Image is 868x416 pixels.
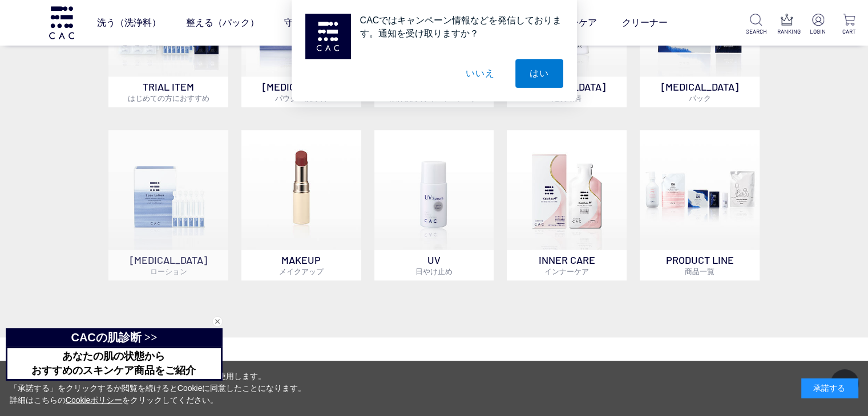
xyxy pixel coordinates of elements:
[305,14,351,59] img: notification icon
[507,130,627,250] img: インナーケア
[374,130,494,280] a: UV日やけ止め
[150,267,187,276] span: ローション
[279,267,324,276] span: メイクアップ
[374,250,494,280] p: UV
[640,250,760,280] p: PRODUCT LINE
[685,267,714,276] span: 商品一覧
[515,59,563,88] button: はい
[507,250,627,280] p: INNER CARE
[108,130,228,280] a: [MEDICAL_DATA]ローション
[241,130,361,280] a: MAKEUPメイクアップ
[108,250,228,280] p: [MEDICAL_DATA]
[66,395,123,405] a: Cookieポリシー
[640,130,760,280] a: PRODUCT LINE商品一覧
[544,267,589,276] span: インナーケア
[351,14,563,40] div: CACではキャンペーン情報などを発信しております。通知を受け取りますか？
[10,370,306,406] div: 当サイトでは、お客様へのサービス向上のためにCookieを使用します。 「承諾する」をクリックするか閲覧を続けるとCookieに同意したことになります。 詳細はこちらの をクリックしてください。
[451,59,508,88] button: いいえ
[241,250,361,280] p: MAKEUP
[507,130,627,280] a: インナーケア INNER CAREインナーケア
[801,378,858,398] div: 承諾する
[415,267,453,276] span: 日やけ止め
